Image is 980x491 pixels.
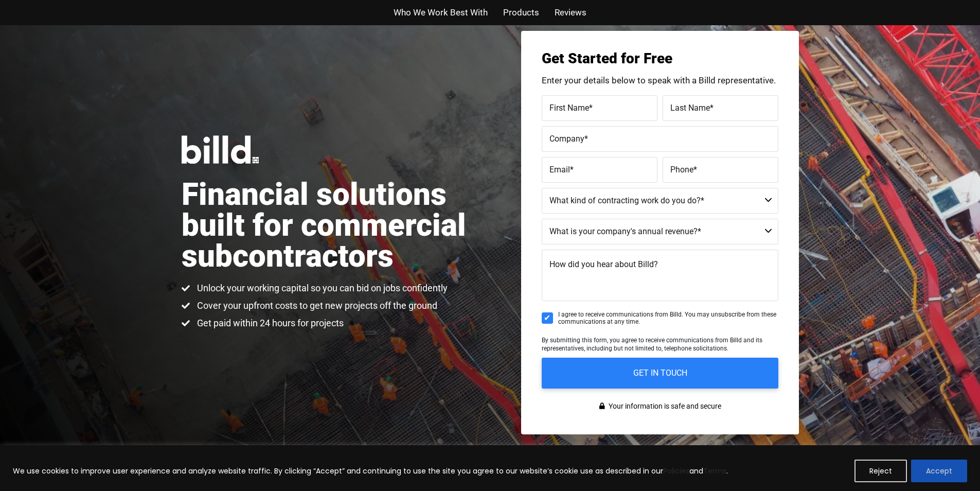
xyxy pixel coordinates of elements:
[503,5,539,20] a: Products
[542,358,778,389] input: GET IN TOUCH
[555,5,586,20] a: Reviews
[542,312,553,324] input: I agree to receive communications from Billd. You may unsubscribe from these communications at an...
[394,5,488,20] a: Who We Work Best With
[606,399,721,414] span: Your information is safe and secure
[13,465,728,477] p: We use cookies to improve user experience and analyze website traffic. By clicking “Accept” and c...
[558,311,778,326] span: I agree to receive communications from Billd. You may unsubscribe from these communications at an...
[549,102,589,112] span: First Name
[703,466,726,476] a: Terms
[194,300,437,312] span: Cover your upfront costs to get new projects off the ground
[670,164,693,174] span: Phone
[663,466,689,476] a: Policies
[549,164,570,174] span: Email
[542,337,762,352] span: By submitting this form, you agree to receive communications from Billd and its representatives, ...
[670,102,710,112] span: Last Name
[542,76,778,85] p: Enter your details below to speak with a Billd representative.
[854,460,907,482] button: Reject
[549,259,658,269] span: How did you hear about Billd?
[549,133,584,143] span: Company
[194,282,448,294] span: Unlock your working capital so you can bid on jobs confidently
[542,51,778,66] h3: Get Started for Free
[182,179,490,272] h1: Financial solutions built for commercial subcontractors
[194,317,344,329] span: Get paid within 24 hours for projects
[911,460,967,482] button: Accept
